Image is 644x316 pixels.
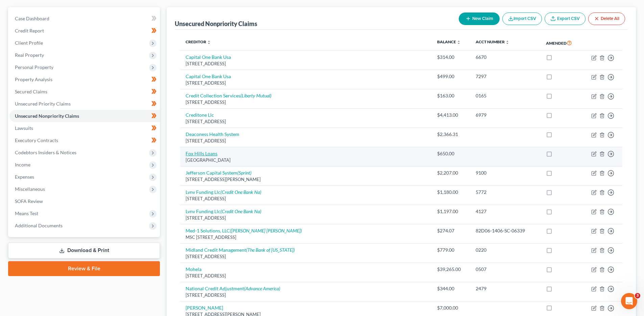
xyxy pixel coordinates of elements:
[186,176,426,183] div: [STREET_ADDRESS][PERSON_NAME]
[9,195,160,207] a: SOFA Review
[230,228,302,233] i: ([PERSON_NAME] [PERSON_NAME])
[437,266,465,273] div: $39,265.00
[437,73,465,80] div: $499.00
[15,101,71,107] span: Unsecured Priority Claims
[476,54,535,61] div: 6670
[541,35,582,51] th: Amended
[437,92,465,99] div: $163.00
[9,122,160,134] a: Lawsuits
[186,215,426,221] div: [STREET_ADDRESS]
[15,125,33,131] span: Lawsuits
[476,39,509,44] a: Acct Number unfold_more
[15,210,38,216] span: Means Test
[502,13,542,25] button: Import CSV
[437,247,465,253] div: $779.00
[15,162,30,167] span: Income
[186,138,426,144] div: [STREET_ADDRESS]
[476,285,535,292] div: 2479
[186,247,295,253] a: Midland Credit Management(The Bank of [US_STATE])
[186,228,302,233] a: Med-1 Solutions, LLC([PERSON_NAME] [PERSON_NAME])
[186,80,426,86] div: [STREET_ADDRESS]
[15,186,45,192] span: Miscellaneous
[15,16,49,21] span: Case Dashboard
[8,261,160,276] a: Review & File
[15,113,79,119] span: Unsecured Nonpriority Claims
[15,223,63,228] span: Additional Documents
[8,243,160,258] a: Download & Print
[437,170,465,176] div: $2,207.00
[476,208,535,215] div: 4127
[15,137,58,143] span: Executory Contracts
[186,305,223,311] a: [PERSON_NAME]
[459,13,500,25] button: New Claim
[15,89,47,94] span: Secured Claims
[15,64,53,70] span: Personal Property
[186,99,426,106] div: [STREET_ADDRESS]
[437,54,465,61] div: $314.00
[476,227,535,234] div: 82D06-1406-SC-06339
[9,134,160,146] a: Executory Contracts
[220,208,261,214] i: (Credit One Bank Na)
[621,293,637,309] iframe: Intercom live chat
[9,86,160,98] a: Secured Claims
[9,98,160,110] a: Unsecured Priority Claims
[9,25,160,37] a: Credit Report
[186,196,426,202] div: [STREET_ADDRESS]
[15,198,43,204] span: SOFA Review
[15,40,43,46] span: Client Profile
[186,273,426,279] div: [STREET_ADDRESS]
[207,40,211,44] i: unfold_more
[186,39,211,44] a: Creditor unfold_more
[186,286,280,291] a: National Credit Adjustment(Advance America)
[186,170,252,176] a: Jefferson Capital System(Sprint)
[437,189,465,196] div: $1,180.00
[15,52,44,58] span: Real Property
[9,110,160,122] a: Unsecured Nonpriority Claims
[186,266,201,272] a: Mohela
[476,247,535,253] div: 0220
[186,61,426,67] div: [STREET_ADDRESS]
[505,40,509,44] i: unfold_more
[476,170,535,176] div: 9100
[186,253,426,260] div: [STREET_ADDRESS]
[457,40,461,44] i: unfold_more
[240,93,271,98] i: (Liberty Mutual)
[476,73,535,80] div: 7297
[15,174,34,180] span: Expenses
[15,76,52,82] span: Property Analysis
[476,266,535,273] div: 0507
[186,112,214,118] a: Creditone Llc
[186,118,426,125] div: [STREET_ADDRESS]
[15,150,76,155] span: Codebtors Insiders & Notices
[244,286,280,291] i: (Advance America)
[186,151,217,156] a: Fox Hills Loans
[476,189,535,196] div: 5772
[437,112,465,118] div: $4,413.00
[9,13,160,25] a: Case Dashboard
[476,92,535,99] div: 0165
[220,189,261,195] i: (Credit One Bank Na)
[437,131,465,138] div: $2,366.31
[437,285,465,292] div: $344.00
[186,131,239,137] a: Deaconess Health System
[588,13,625,25] button: Delete All
[545,13,586,25] a: Export CSV
[635,293,640,298] span: 3
[186,208,261,214] a: Lvnv Funding Llc(Credit One Bank Na)
[237,170,252,176] i: (Sprint)
[437,208,465,215] div: $1,197.00
[175,20,257,28] div: Unsecured Nonpriority Claims
[476,112,535,118] div: 6979
[186,189,261,195] a: Lvnv Funding Llc(Credit One Bank Na)
[186,54,231,60] a: Capital One Bank Usa
[186,93,271,98] a: Credit Collection Services(Liberty Mutual)
[186,73,231,79] a: Capital One Bank Usa
[246,247,295,253] i: (The Bank of [US_STATE])
[437,39,461,44] a: Balance unfold_more
[186,234,426,241] div: MSC [STREET_ADDRESS]
[186,157,426,163] div: [GEOGRAPHIC_DATA]
[437,304,465,311] div: $7,000.00
[9,73,160,86] a: Property Analysis
[186,292,426,298] div: [STREET_ADDRESS]
[437,150,465,157] div: $650.00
